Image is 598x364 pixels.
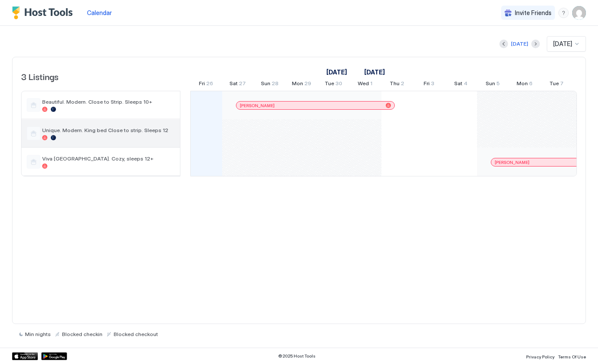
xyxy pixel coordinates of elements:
[325,80,334,89] span: Tue
[304,80,311,89] span: 29
[292,80,303,89] span: Mon
[495,160,530,165] span: [PERSON_NAME]
[261,80,270,89] span: Sun
[335,80,342,89] span: 30
[362,66,387,78] a: October 1, 2025
[424,80,430,89] span: Fri
[529,80,533,89] span: 6
[486,80,495,89] span: Sun
[206,80,213,89] span: 26
[227,78,248,91] a: September 27, 2025
[496,80,500,89] span: 5
[322,78,344,91] a: September 30, 2025
[401,80,404,89] span: 2
[199,80,205,89] span: Fri
[511,40,528,48] div: [DATE]
[526,354,555,359] span: Privacy Policy
[387,78,406,91] a: October 2, 2025
[259,78,281,91] a: September 28, 2025
[42,99,175,105] span: Beautiful. Modern. Close to Strip. Sleeps 10+
[560,80,564,89] span: 7
[558,8,569,18] div: menu
[114,331,158,337] span: Blocked checkout
[278,353,316,359] span: © 2025 Host Tools
[421,78,437,91] a: October 3, 2025
[452,78,470,91] a: October 4, 2025
[87,8,112,17] a: Calendar
[240,103,275,108] span: [PERSON_NAME]
[239,80,246,89] span: 27
[547,78,566,91] a: October 7, 2025
[499,40,508,48] button: Previous month
[454,80,462,89] span: Sat
[526,352,555,361] a: Privacy Policy
[197,78,215,91] a: September 26, 2025
[517,80,528,89] span: Mon
[558,352,586,361] a: Terms Of Use
[62,331,102,337] span: Blocked checkin
[229,80,238,89] span: Sat
[483,78,502,91] a: October 5, 2025
[464,80,468,89] span: 4
[12,6,77,19] a: Host Tools Logo
[290,78,313,91] a: September 29, 2025
[531,40,540,48] button: Next month
[272,80,279,89] span: 28
[358,80,369,89] span: Wed
[42,155,175,162] span: Viva [GEOGRAPHIC_DATA]. Cozy, sleeps 12+
[549,80,559,89] span: Tue
[25,331,51,337] span: Min nights
[553,40,572,48] span: [DATE]
[390,80,400,89] span: Thu
[41,352,67,360] a: Google Play Store
[431,80,434,89] span: 3
[515,9,552,17] span: Invite Friends
[558,354,586,359] span: Terms Of Use
[356,78,375,91] a: October 1, 2025
[572,6,586,20] div: User profile
[42,127,175,133] span: Unique. Modern. King bed Close to strip. Sleeps 12
[514,78,535,91] a: October 6, 2025
[87,9,112,16] span: Calendar
[370,80,372,89] span: 1
[510,39,530,49] button: [DATE]
[12,352,38,360] a: App Store
[324,66,349,78] a: September 11, 2025
[21,70,59,83] span: 3 Listings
